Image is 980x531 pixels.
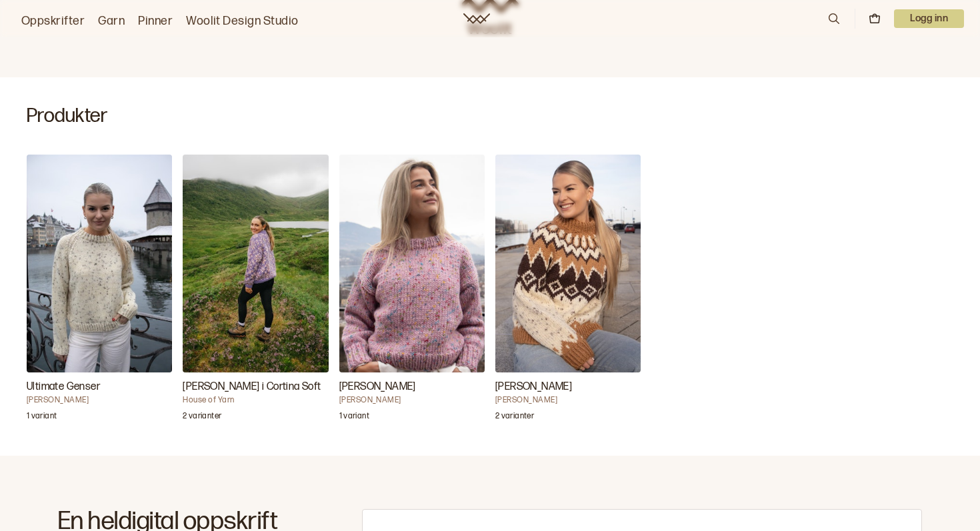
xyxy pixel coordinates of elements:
a: Pinner [138,12,173,31]
a: Woolit Design Studio [186,12,299,31]
h4: House of Yarn [183,395,328,406]
h3: [PERSON_NAME] [339,379,485,395]
p: 1 variant [27,411,57,424]
p: 2 varianter [495,411,534,424]
img: Ane Kydland ThomassenMaxi Genser [339,155,485,372]
h3: [PERSON_NAME] [495,379,641,395]
p: 2 varianter [183,411,221,424]
a: Woolit [463,13,490,24]
img: Ane Kydland ThomassenCilian Genser [495,155,641,373]
button: User dropdown [894,9,964,28]
p: 1 variant [339,411,369,424]
a: Ultimate Genser [27,155,172,429]
a: Oppskrifter [21,12,85,31]
h3: [PERSON_NAME] i Cortina Soft [183,379,328,395]
h3: Ultimate Genser [27,379,172,395]
a: Carly Genser i Cortina Soft [183,155,328,429]
a: Cilian Genser [495,155,641,429]
h4: [PERSON_NAME] [27,395,172,406]
a: Maxi Genser [339,155,485,429]
img: Ane Kydland ThomassenUltimate Genser [27,155,172,372]
img: House of YarnCarly Genser i Cortina Soft [183,155,328,372]
h4: [PERSON_NAME] [339,395,485,406]
h4: [PERSON_NAME] [495,395,641,406]
a: Garn [98,12,125,31]
p: Logg inn [894,9,964,28]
